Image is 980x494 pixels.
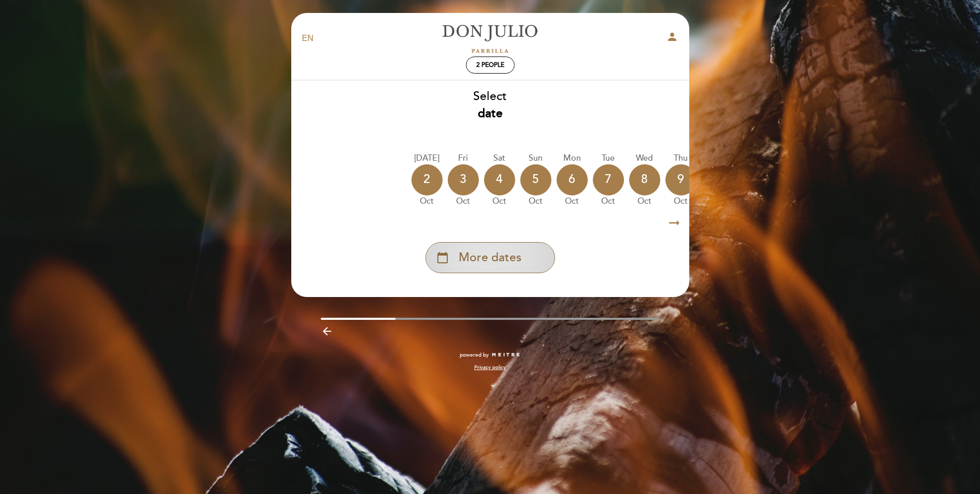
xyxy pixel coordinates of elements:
a: powered by [460,351,521,359]
i: person [666,31,678,43]
div: 2 [411,164,443,195]
span: 2 people [476,61,504,69]
div: 9 [665,164,697,195]
img: MEITRE [491,352,521,358]
div: 8 [629,164,660,195]
div: Wed [629,152,660,164]
b: date [478,106,503,121]
div: Oct [484,195,515,207]
div: Tue [593,152,624,164]
div: Sun [520,152,551,164]
div: 6 [557,164,588,195]
div: Oct [665,195,697,207]
div: 3 [448,164,479,195]
div: Oct [629,195,660,207]
div: Sat [484,152,515,164]
div: 7 [593,164,624,195]
div: 5 [520,164,551,195]
i: calendar_today [436,249,449,266]
span: More dates [459,249,521,266]
i: arrow_backward [321,325,333,337]
a: [PERSON_NAME] [425,24,555,53]
div: Thu [665,152,697,164]
div: Oct [593,195,624,207]
a: Privacy policy [474,364,506,371]
div: Mon [557,152,588,164]
div: Oct [520,195,551,207]
i: arrow_right_alt [666,212,682,234]
div: Fri [448,152,479,164]
div: [DATE] [411,152,443,164]
div: 4 [484,164,515,195]
div: Select [291,88,690,122]
span: powered by [460,351,489,359]
div: Oct [557,195,588,207]
div: Oct [411,195,443,207]
div: Oct [448,195,479,207]
button: person [666,31,678,47]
